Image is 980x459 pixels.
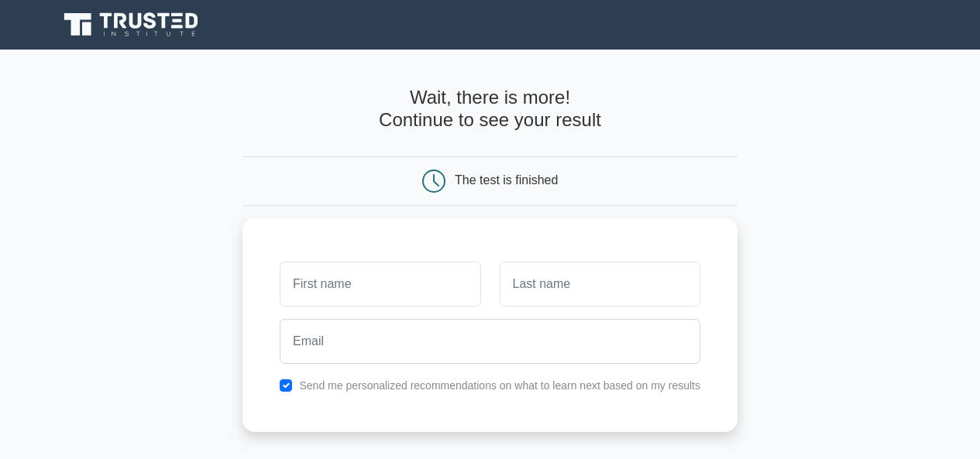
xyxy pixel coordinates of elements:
[280,319,700,364] input: Email
[500,262,700,307] input: Last name
[455,173,558,187] div: The test is finished
[242,87,738,132] h4: Wait, there is more! Continue to see your result
[280,262,480,307] input: First name
[299,379,700,392] label: Send me personalized recommendations on what to learn next based on my results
